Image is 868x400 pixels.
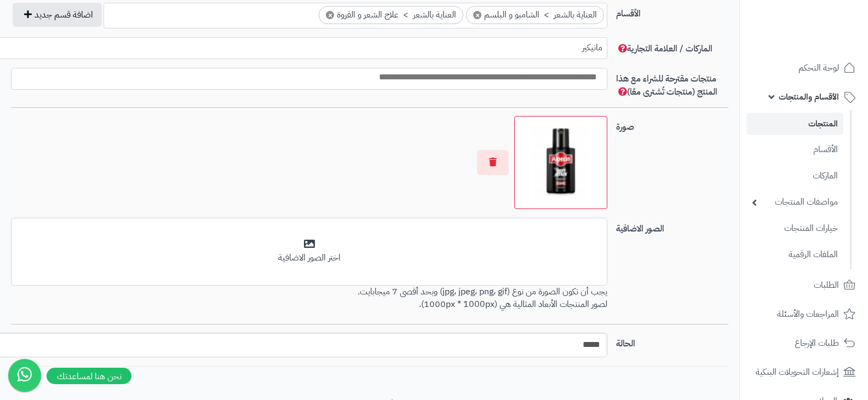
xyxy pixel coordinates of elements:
label: صورة [612,116,733,134]
span: منتجات مقترحة للشراء مع هذا المنتج (منتجات تُشترى معًا) [616,72,717,98]
span: الطلبات [814,277,839,293]
p: يجب أن تكون الصورة من نوع (jpg، jpeg، png، gif) وبحد أقصى 7 ميجابايت. لصور المنتجات الأبعاد المثا... [11,286,607,311]
li: العناية بالشعر > الشامبو و البلسم [466,6,604,24]
a: خيارات المنتجات [746,217,843,240]
a: الأقسام [746,138,843,161]
a: إشعارات التحويلات البنكية [746,359,861,385]
span: × [473,11,481,19]
a: مواصفات المنتجات [746,190,843,214]
span: لوحة التحكم [798,60,839,76]
label: الحالة [612,333,733,350]
label: الصور الاضافية [612,218,733,235]
a: المراجعات والأسئلة [746,301,861,327]
span: إشعارات التحويلات البنكية [756,364,839,380]
a: الطلبات [746,272,861,298]
button: اضافة قسم جديد [13,3,102,27]
span: المراجعات والأسئلة [777,306,839,322]
a: طلبات الإرجاع [746,330,861,356]
div: اختر الصور الاضافية [18,252,600,264]
label: الأقسام [612,3,733,20]
span: الماركات / العلامة التجارية [616,42,712,55]
span: الأقسام والمنتجات [779,89,839,105]
a: لوحة التحكم [746,55,861,81]
a: الماركات [746,164,843,188]
img: 1753732537-Alpecin%20Grey%20Attack%20Shampoo%20200%20ml-100x100.jpg [519,121,602,204]
a: المنتجات [746,113,843,135]
span: طلبات الإرجاع [795,335,839,351]
span: × [326,11,334,19]
a: الملفات الرقمية [746,243,843,266]
li: العناية بالشعر > علاج الشعر و الفروة [319,6,463,24]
